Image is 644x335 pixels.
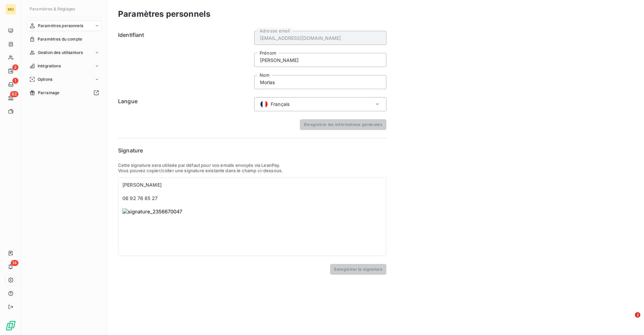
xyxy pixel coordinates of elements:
[38,63,61,69] span: Intégrations
[122,208,229,252] img: signature_2356670047
[254,53,386,67] input: placeholder
[118,97,250,111] h6: Langue
[122,195,382,202] div: 06 92 76 85 27
[38,90,60,96] span: Parrainage
[38,50,83,56] span: Gestion des utilisateurs
[118,31,250,89] h6: Identifiant
[635,312,640,318] span: 2
[38,76,52,82] span: Options
[330,264,386,275] button: Enregistrer la signature
[118,168,386,173] p: Vous pouvez copier/coller une signature existante dans le champ ci-dessous.
[12,78,18,84] span: 1
[5,320,16,331] img: Logo LeanPay
[271,101,289,108] span: Français
[11,260,18,266] span: 14
[10,91,18,97] span: 62
[118,162,386,168] p: Cette signature sera utilisée par défaut pour vos emails envoyés via LeanPay.
[621,312,637,328] iframe: Intercom live chat
[122,182,382,188] div: [PERSON_NAME]
[118,8,210,20] h3: Paramètres personnels
[12,64,18,70] span: 2
[27,34,102,45] a: Paramètres du compte
[118,146,386,154] h6: Signature
[38,23,83,29] span: Paramètres personnels
[5,4,16,15] div: MO
[30,6,75,11] span: Paramètres & Réglages
[300,119,386,130] button: Enregistrer les informations générales
[254,75,386,89] input: placeholder
[254,31,386,45] input: placeholder
[27,87,102,98] a: Parrainage
[38,36,82,42] span: Paramètres du compte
